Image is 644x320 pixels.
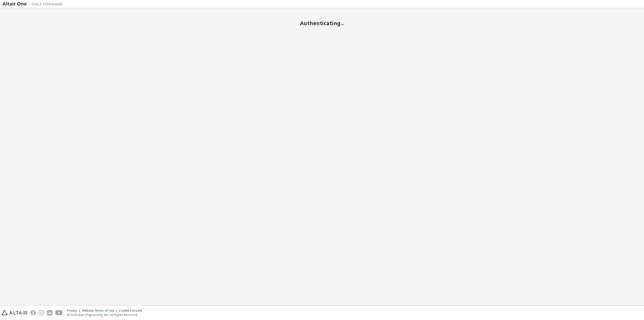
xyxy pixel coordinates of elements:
img: youtube.svg [55,310,63,315]
p: © 2025 Altair Engineering, Inc. All Rights Reserved. [67,313,145,317]
img: altair_logo.svg [2,310,27,315]
img: Altair One [3,2,65,7]
img: facebook.svg [30,310,36,315]
div: Cookie Consent [119,309,145,313]
img: linkedin.svg [47,310,52,315]
img: instagram.svg [39,310,44,315]
h2: Authenticating... [3,20,641,26]
div: Website Terms of Use [82,309,119,313]
div: Privacy [67,309,82,313]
